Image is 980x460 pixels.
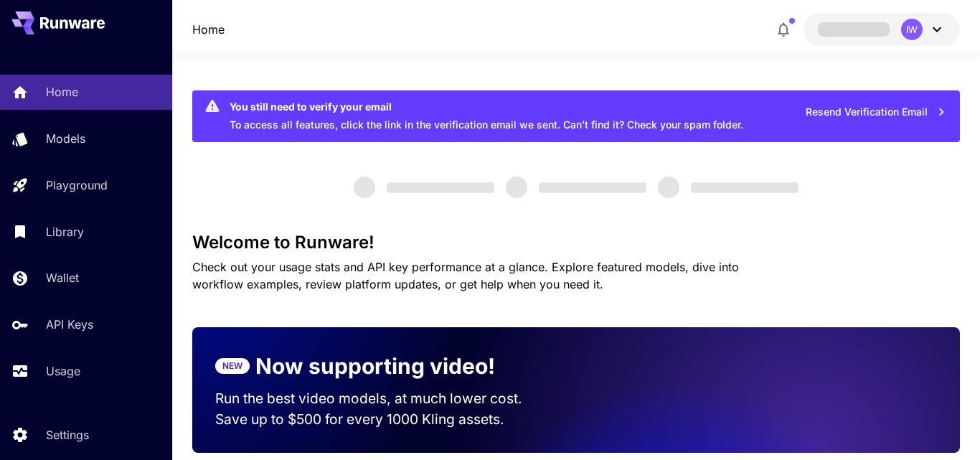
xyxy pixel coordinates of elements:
[46,223,84,240] p: Library
[192,233,960,253] h3: Welcome to Runware!
[46,130,85,147] p: Models
[46,269,79,286] p: Wallet
[230,95,743,138] div: To access all features, click the link in the verification email we sent. Can’t find it? Check yo...
[46,83,78,100] p: Home
[901,19,923,40] div: IW
[215,409,550,430] p: Save up to $500 for every 1000 Kling assets.
[222,360,242,372] p: NEW
[46,316,93,333] p: API Keys
[46,362,80,380] p: Usage
[255,350,495,382] p: Now supporting video!
[46,177,108,194] p: Playground
[804,13,960,46] button: IW
[215,388,550,409] p: Run the best video models, at much lower cost.
[192,21,225,38] a: Home
[230,99,743,114] div: You still need to verify your email
[798,98,954,127] button: Resend Verification Email
[192,260,739,291] span: Check out your usage stats and API key performance at a glance. Explore featured models, dive int...
[46,426,89,443] p: Settings
[192,21,225,38] nav: breadcrumb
